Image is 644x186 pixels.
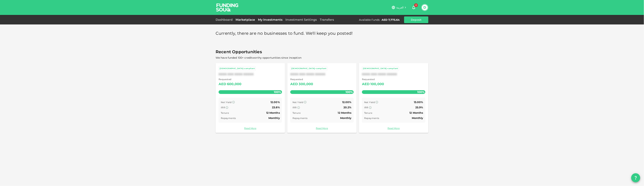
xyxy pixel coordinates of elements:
div: XXXX XXX XXXX XXXXX [219,72,282,76]
span: We have funded 100+ creditworthy opportunities since inception [216,56,301,59]
span: 12 Months [266,111,280,114]
span: Requested [219,77,242,81]
div: AED [362,81,370,87]
div: AED [290,81,298,87]
span: 25.9% [415,106,423,109]
div: AED [219,81,226,87]
a: My Investments [256,18,284,21]
div: 100,000 [370,81,384,87]
span: 100% [273,89,282,95]
div: [DEMOGRAPHIC_DATA]-compliant [291,67,326,70]
a: Read More [219,126,282,130]
span: Tenure [364,111,372,114]
span: IRR [364,106,368,109]
span: Monthly [412,116,423,120]
span: Currently, there are no businesses to fund. We'll keep you posted! [216,30,353,37]
a: Transfers [318,18,335,21]
span: Monthly [340,116,351,120]
a: Read More [362,126,425,130]
span: Tenure [221,111,229,114]
span: 12.00% [342,100,351,104]
span: Net Yield [293,101,303,104]
a: Read More [290,126,354,130]
span: IRR [293,106,297,109]
span: 12.00% [270,100,280,104]
button: question [631,173,640,182]
div: Available Funds : [359,18,380,22]
a: Investment Settings [284,18,318,21]
a: [DEMOGRAPHIC_DATA]-compliantXXXX XXX XXXX XXXXX Requested AED600,000100% Net Yield 12.00% IRR 23.... [216,63,285,133]
div: [DEMOGRAPHIC_DATA]-compliant [220,67,255,70]
span: Net Yield [221,101,232,104]
span: Requested [290,77,313,81]
span: 100% [416,89,425,95]
a: [DEMOGRAPHIC_DATA]-compliantXXXX XXX XXXX XXXXX Requested AED300,000100% Net Yield 12.00% IRR 20.... [287,63,357,133]
div: 300,000 [299,81,313,87]
div: XXXX XXX XXXX XXXXX [362,72,425,76]
span: Recent Opportunities [216,48,428,56]
div: AED 7,775.64 [382,18,400,22]
a: Dashboard [216,18,234,21]
span: Repayments [221,117,236,120]
span: Requested [362,77,384,81]
span: 13.00% [414,100,423,104]
button: D [422,5,428,10]
span: 20.2% [343,106,351,109]
button: 0 [410,4,418,11]
div: 600,000 [227,81,241,87]
div: [DEMOGRAPHIC_DATA]-compliant [363,67,398,70]
div: XXXX XXX XXXX XXXXX [290,72,354,76]
span: 12 Months [338,111,351,114]
span: Monthly [268,116,280,120]
span: Net Yield [364,101,375,104]
span: 100% [345,89,354,95]
span: 23.8% [272,106,280,109]
span: 0 [414,3,418,7]
span: Tenure [293,111,301,114]
span: IRR [221,106,225,109]
span: العربية [396,6,404,9]
a: [DEMOGRAPHIC_DATA]-compliantXXXX XXX XXXX XXXXX Requested AED100,000100% Net Yield 13.00% IRR 25.... [359,63,428,133]
button: Deposit [404,16,428,23]
a: Marketplace [234,18,256,21]
span: 12 Months [410,111,423,114]
span: Repayments [293,117,308,120]
span: Repayments [364,117,379,120]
